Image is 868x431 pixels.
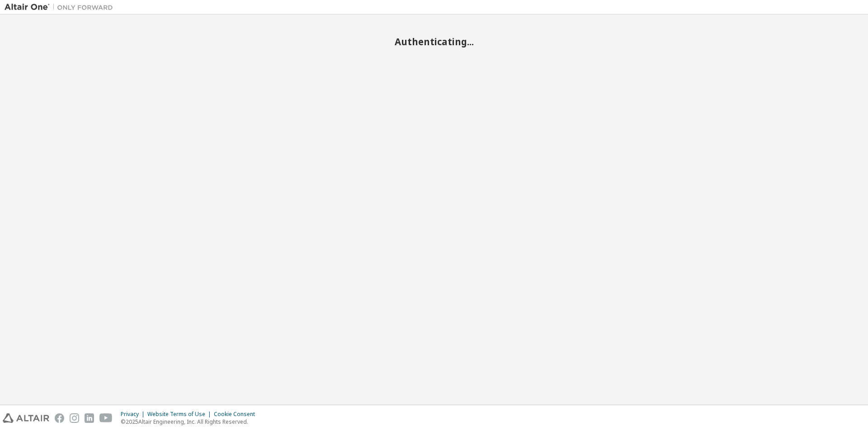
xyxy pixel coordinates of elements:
[70,413,79,423] img: instagram.svg
[3,413,49,423] img: altair_logo.svg
[5,36,863,47] h2: Authenticating...
[85,413,94,423] img: linkedin.svg
[99,413,113,423] img: youtube.svg
[147,411,214,418] div: Website Terms of Use
[121,411,147,418] div: Privacy
[121,418,260,426] p: © 2025 Altair Engineering, Inc. All Rights Reserved.
[5,3,118,12] img: Altair One
[55,413,64,423] img: facebook.svg
[214,411,260,418] div: Cookie Consent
